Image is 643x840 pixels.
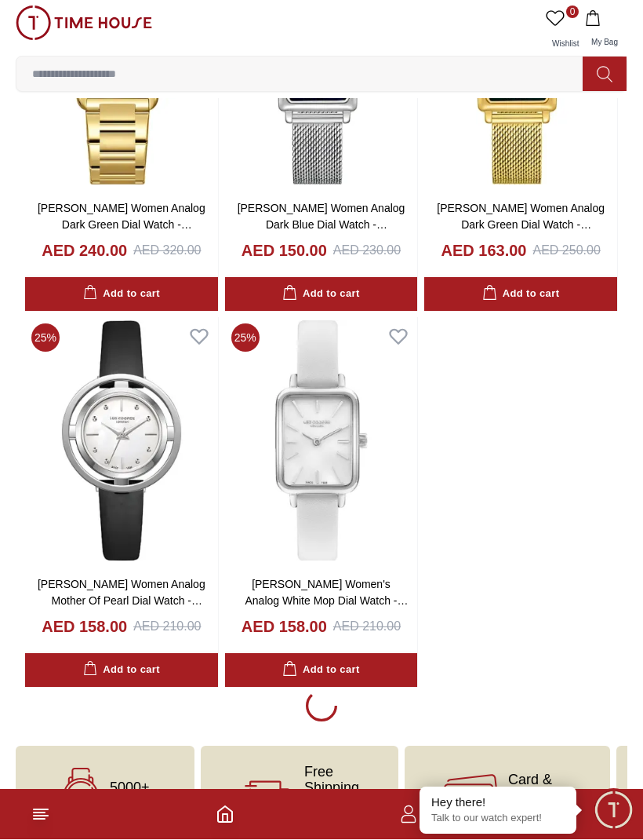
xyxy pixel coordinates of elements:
span: 25 % [31,324,60,352]
button: Add to cart [25,278,218,312]
img: LEE COOPER Women's Analog White Mop Dial Watch - LC07814.322 [225,318,418,564]
a: [PERSON_NAME] Women Analog Dark Green Dial Watch - LC08083.150 [38,203,205,248]
span: Card & COD Payments [508,772,571,820]
button: Add to cart [25,654,218,688]
a: [PERSON_NAME] Women Analog Dark Green Dial Watch - LC08076.170 [437,203,605,248]
span: Free Shipping & Easy Return [304,765,359,827]
h4: AED 240.00 [42,240,127,262]
h4: AED 158.00 [42,616,127,638]
img: LEE COOPER Women Analog Mother Of Pearl Dial Watch - LC08034.321 [25,318,218,564]
span: 25 % [231,324,260,352]
button: Add to cart [424,278,617,312]
span: My Bag [585,38,624,47]
a: Home [216,805,234,824]
div: AED 230.00 [333,242,401,261]
div: Add to cart [282,286,359,304]
div: AED 210.00 [333,618,401,637]
div: Hey there! [431,795,565,811]
span: 5000+ Models [110,780,155,812]
button: Add to cart [225,654,418,688]
h4: AED 150.00 [242,240,327,262]
a: [PERSON_NAME] Women Analog Mother Of Pearl Dial Watch - LC08034.321 [38,579,205,624]
a: 0Wishlist [543,6,582,57]
span: 0 [566,6,579,19]
div: Add to cart [83,286,160,304]
div: AED 250.00 [533,242,601,261]
p: Talk to our watch expert! [431,813,565,826]
a: [PERSON_NAME] Women Analog Dark Blue Dial Watch - LC08076.390 [238,203,405,248]
h4: AED 163.00 [441,240,527,262]
div: Add to cart [282,662,359,680]
div: AED 320.00 [133,242,201,261]
span: Wishlist [546,40,585,49]
button: My Bag [582,6,627,57]
div: Chat Widget [592,789,635,832]
img: ... [16,6,152,41]
div: Add to cart [482,286,559,304]
button: Add to cart [225,278,418,312]
div: AED 210.00 [133,618,201,637]
div: Add to cart [83,662,160,680]
h4: AED 158.00 [242,616,327,638]
a: [PERSON_NAME] Women's Analog White Mop Dial Watch - LC07814.322 [245,579,408,624]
